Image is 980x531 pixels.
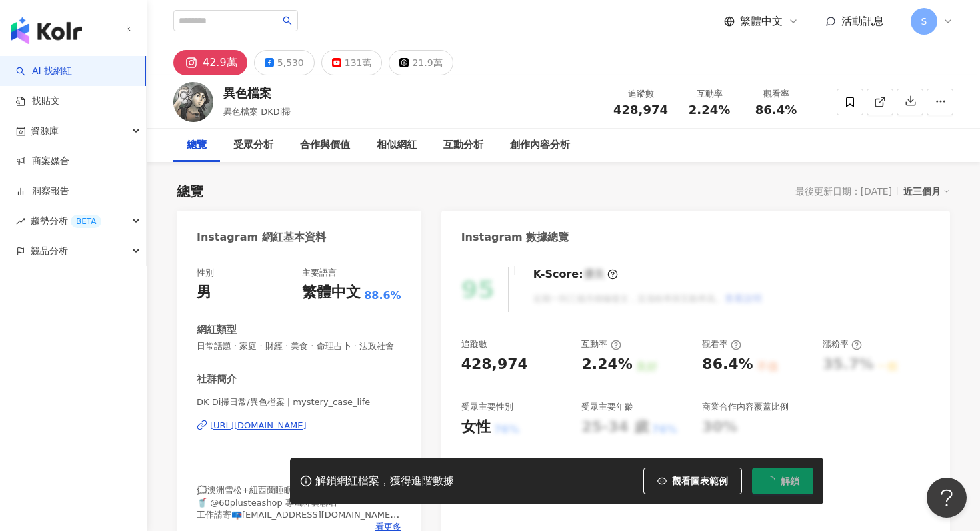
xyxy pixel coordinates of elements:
div: 主要語言 [302,267,337,279]
span: 繁體中文 [740,14,783,29]
span: 2.24% [689,103,730,117]
div: 創作內容分析 [510,137,570,153]
span: search [283,16,292,25]
div: 5,530 [277,53,304,72]
span: 428,974 [613,103,668,117]
div: BETA [71,215,101,228]
img: KOL Avatar [173,82,213,122]
span: 86.4% [755,103,797,117]
a: 找貼文 [16,95,60,108]
a: 商案媒合 [16,155,69,168]
button: 5,530 [254,50,315,75]
button: 42.9萬 [173,50,247,75]
div: 追蹤數 [461,338,487,350]
div: 商業合作內容覆蓋比例 [702,401,789,413]
div: 最後更新日期：[DATE] [795,186,892,197]
a: searchAI 找網紅 [16,65,72,78]
div: 觀看率 [702,338,741,350]
button: 21.9萬 [389,50,453,75]
div: 互動分析 [443,137,483,153]
div: 相似網紅 [377,137,417,153]
div: 觀看率 [751,87,801,101]
div: 受眾主要性別 [461,401,513,413]
span: 解鎖 [781,476,799,486]
div: 男 [197,282,211,303]
div: 性別 [197,267,214,279]
span: 資源庫 [31,116,59,146]
div: 受眾主要年齡 [581,401,633,413]
div: 2.24% [581,354,632,375]
div: 總覽 [177,182,203,201]
span: 88.6% [364,288,401,303]
a: 洞察報告 [16,185,69,198]
div: 互動率 [581,338,621,350]
span: 異色檔案 DKDi掃 [223,107,291,117]
div: 繁體中文 [302,282,361,303]
div: 網紅類型 [197,323,237,337]
button: 解鎖 [752,468,813,494]
div: 女性 [461,417,491,438]
div: 21.9萬 [412,53,442,72]
div: 解鎖網紅檔案，獲得進階數據 [315,474,454,488]
div: 合作與價值 [300,137,350,153]
div: 86.4% [702,354,753,375]
span: 日常話題 · 家庭 · 財經 · 美食 · 命理占卜 · 法政社會 [197,340,401,352]
span: 趨勢分析 [31,206,101,236]
div: 131萬 [345,53,372,72]
span: DK Di掃日常/異色檔案 | mystery_case_life [197,396,401,408]
span: 活動訊息 [841,15,884,27]
div: 社群簡介 [197,372,237,386]
div: 近三個月 [903,183,950,200]
img: logo [11,17,82,44]
div: 42.9萬 [203,53,237,72]
span: loading [765,476,775,486]
span: 競品分析 [31,236,68,266]
div: 互動率 [684,87,735,101]
div: 異色檔案 [223,85,291,101]
div: Instagram 數據總覽 [461,230,569,245]
div: 漲粉率 [823,338,862,350]
span: 觀看圖表範例 [672,476,728,486]
button: 觀看圖表範例 [643,468,742,494]
a: [URL][DOMAIN_NAME] [197,420,401,432]
div: 追蹤數 [613,87,668,101]
div: 總覽 [187,137,207,153]
span: rise [16,217,25,226]
div: 428,974 [461,354,528,375]
div: [URL][DOMAIN_NAME] [210,420,307,432]
div: K-Score : [533,267,618,282]
span: S [921,14,927,29]
button: 131萬 [321,50,383,75]
div: Instagram 網紅基本資料 [197,230,326,245]
div: 受眾分析 [233,137,273,153]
